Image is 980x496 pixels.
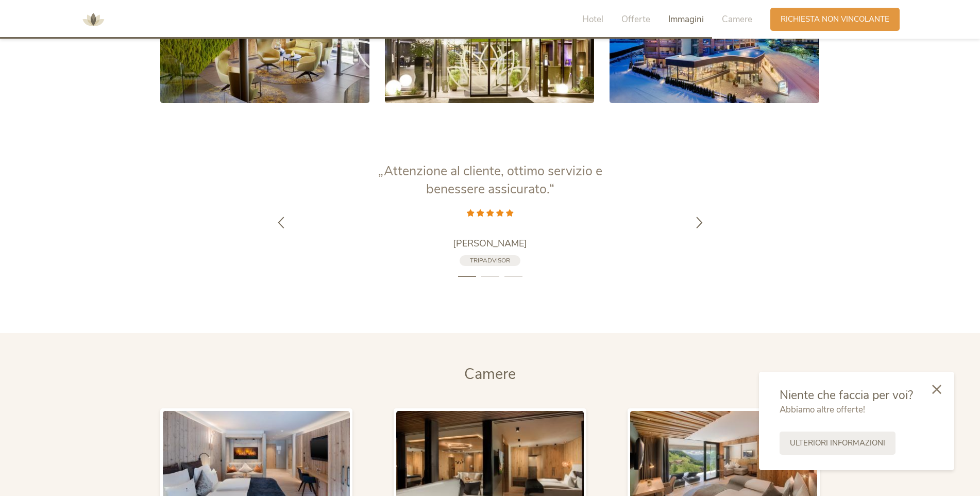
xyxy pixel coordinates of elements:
a: Ulteriori informazioni [780,432,895,455]
span: [PERSON_NAME] [453,237,527,250]
span: Niente che faccia per voi? [780,387,913,403]
span: „Attenzione al cliente, ottimo servizio e benessere assicurato.“ [378,162,602,198]
span: Hotel [582,13,603,25]
a: TripAdvisor [460,255,520,266]
a: [PERSON_NAME] [361,237,619,250]
span: Camere [464,364,516,384]
span: Offerte [621,13,650,25]
span: Ulteriori informazioni [790,438,885,449]
span: Camere [722,13,752,25]
img: AMONTI & LUNARIS Wellnessresort [78,4,109,35]
a: AMONTI & LUNARIS Wellnessresort [78,15,109,23]
span: Immagini [668,13,704,25]
span: Abbiamo altre offerte! [780,404,865,416]
span: TripAdvisor [470,256,510,264]
span: Richiesta non vincolante [781,14,889,25]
